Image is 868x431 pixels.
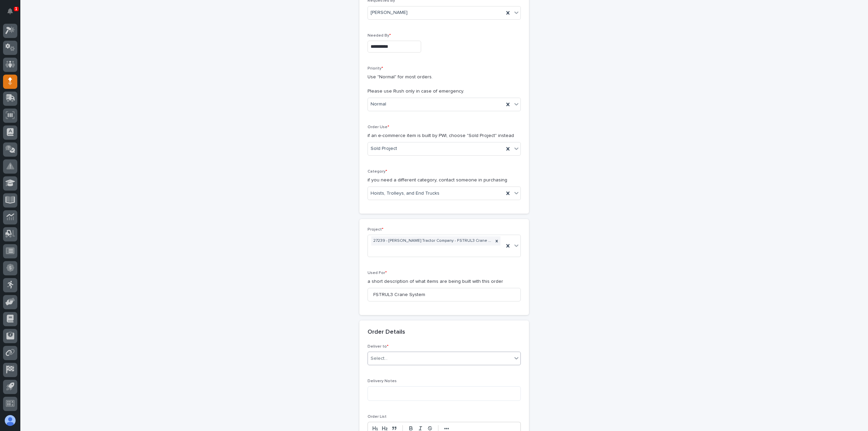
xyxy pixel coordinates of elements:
[371,190,439,197] span: Hoists, Trolleys, and End Trucks
[15,6,17,11] p: 1
[371,236,493,246] div: 27239 - [PERSON_NAME] Tractor Company - FSTRUL3 Crane System
[368,74,521,95] p: Use "Normal" for most orders. Please use Rush only in case of emergency.
[368,34,391,38] span: Needed By
[3,413,17,428] button: users-avatar
[371,145,397,152] span: Sold Project
[368,177,521,184] p: if you need a different category, contact someone in purchasing
[368,228,383,232] span: Project
[368,132,521,139] p: if an e-commerce item is built by PWI, choose "Sold Project" instead
[371,355,388,362] div: Select...
[8,8,17,19] div: Notifications1
[368,125,389,129] span: Order Use
[368,66,383,71] span: Priority
[368,329,405,336] h2: Order Details
[368,170,387,174] span: Category
[3,4,17,18] button: Notifications
[368,271,387,275] span: Used For
[368,278,521,285] p: a short description of what items are being built with this order
[371,9,408,16] span: [PERSON_NAME]
[368,415,387,419] span: Order List
[371,101,386,108] span: Normal
[368,345,389,349] span: Deliver to
[368,379,397,383] span: Delivery Notes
